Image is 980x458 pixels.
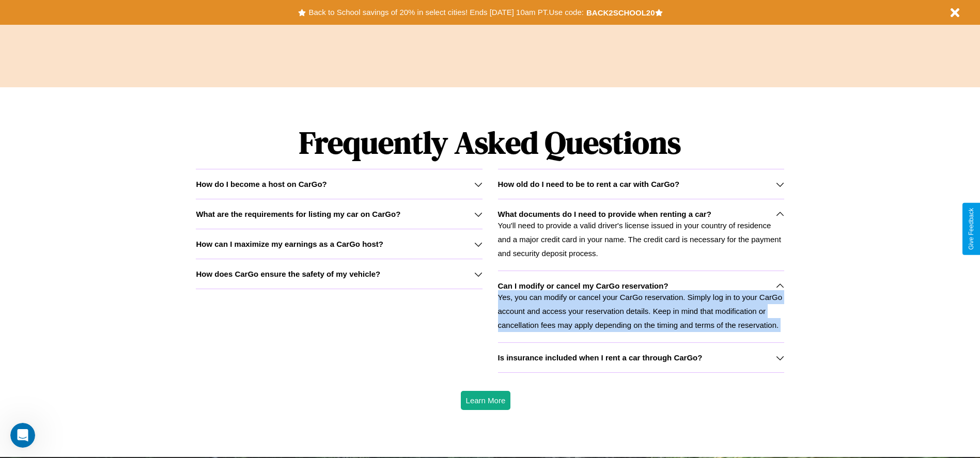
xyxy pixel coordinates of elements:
h3: How do I become a host on CarGo? [196,180,326,188]
h3: What documents do I need to provide when renting a car? [498,210,711,218]
iframe: Intercom live chat [10,423,35,448]
h1: Frequently Asked Questions [196,116,784,169]
h3: How does CarGo ensure the safety of my vehicle? [196,270,380,278]
p: Yes, you can modify or cancel your CarGo reservation. Simply log in to your CarGo account and acc... [498,290,784,332]
h3: How old do I need to be to rent a car with CarGo? [498,180,680,188]
h3: What are the requirements for listing my car on CarGo? [196,210,400,218]
h3: How can I maximize my earnings as a CarGo host? [196,240,383,248]
div: Give Feedback [968,208,975,250]
p: You'll need to provide a valid driver's license issued in your country of residence and a major c... [498,218,784,260]
button: Back to School savings of 20% in select cities! Ends [DATE] 10am PT.Use code: [306,5,586,20]
button: Learn More [461,391,511,410]
h3: Is insurance included when I rent a car through CarGo? [498,353,703,362]
b: BACK2SCHOOL20 [586,8,655,17]
h3: Can I modify or cancel my CarGo reservation? [498,281,668,290]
